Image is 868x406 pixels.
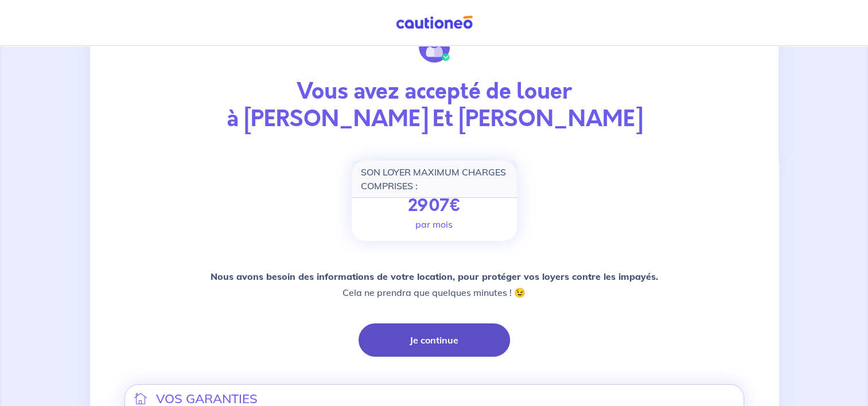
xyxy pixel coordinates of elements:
[211,271,658,282] strong: Nous avons besoin des informations de votre location, pour protéger vos loyers contre les impayés.
[415,217,453,231] p: par mois
[419,32,450,63] img: illu_account_valid.svg
[211,268,658,300] p: Cela ne prendra que quelques minutes ! 😉
[124,78,744,133] p: Vous avez accepté de louer à [PERSON_NAME] Et [PERSON_NAME]
[449,193,461,218] span: €
[391,15,477,30] img: Cautioneo
[352,161,517,198] div: SON LOYER MAXIMUM CHARGES COMPRISES :
[359,323,510,357] button: Je continue
[407,196,461,216] p: 2907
